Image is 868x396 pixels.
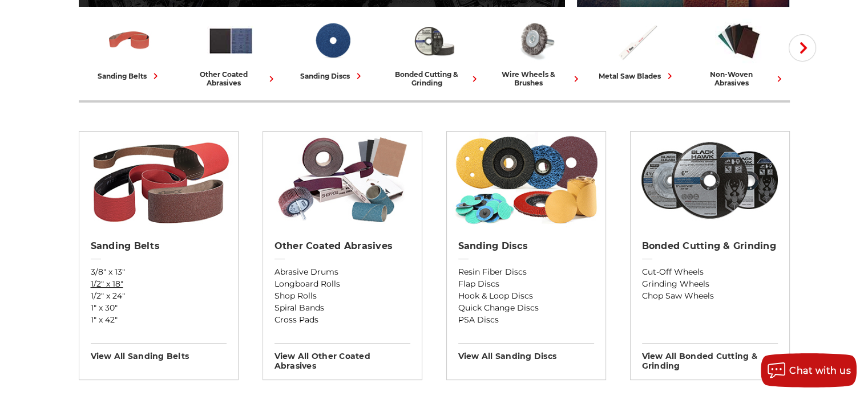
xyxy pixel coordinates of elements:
div: bonded cutting & grinding [388,70,481,87]
img: Bonded Cutting & Grinding [410,17,458,64]
h3: View All other coated abrasives [274,343,410,371]
h2: Bonded Cutting & Grinding [642,240,778,252]
a: sanding belts [83,17,176,82]
h3: View All sanding belts [91,343,227,361]
div: sanding discs [300,70,365,82]
a: wire wheels & brushes [490,17,582,87]
a: PSA Discs [458,314,594,326]
a: Spiral Bands [274,302,410,314]
div: metal saw blades [599,70,676,82]
h2: Other Coated Abrasives [274,240,410,252]
img: Wire Wheels & Brushes [512,17,559,64]
a: Grinding Wheels [642,278,778,290]
img: Sanding Belts [84,132,232,228]
a: other coated abrasives [185,17,277,87]
a: Hook & Loop Discs [458,290,594,302]
a: metal saw blades [591,17,684,82]
a: Quick Change Discs [458,302,594,314]
a: sanding discs [286,17,379,82]
a: Cross Pads [274,314,410,326]
button: Chat with us [761,353,857,387]
h3: View All bonded cutting & grinding [642,343,778,371]
img: Sanding Discs [309,17,356,64]
a: 1/2" x 24" [91,290,227,302]
a: Shop Rolls [274,290,410,302]
h2: Sanding Belts [91,240,227,252]
div: non-woven abrasives [693,70,785,87]
img: Sanding Discs [452,132,600,228]
div: wire wheels & brushes [490,70,582,87]
a: 3/8" x 13" [91,266,227,278]
img: Sanding Belts [106,17,153,64]
a: Longboard Rolls [274,278,410,290]
img: Other Coated Abrasives [207,17,255,64]
img: Metal Saw Blades [613,17,661,64]
div: other coated abrasives [185,70,277,87]
h3: View All sanding discs [458,343,594,361]
img: Non-woven Abrasives [715,17,762,64]
a: 1" x 42" [91,314,227,326]
a: Chop Saw Wheels [642,290,778,302]
img: Other Coated Abrasives [268,132,416,228]
a: bonded cutting & grinding [388,17,481,87]
a: 1" x 30" [91,302,227,314]
a: non-woven abrasives [693,17,785,87]
button: Next [789,34,816,62]
a: Cut-Off Wheels [642,266,778,278]
a: Resin Fiber Discs [458,266,594,278]
span: Chat with us [789,365,851,376]
img: Bonded Cutting & Grinding [636,132,784,228]
a: Flap Discs [458,278,594,290]
a: 1/2" x 18" [91,278,227,290]
div: sanding belts [98,70,162,82]
a: Abrasive Drums [274,266,410,278]
h2: Sanding Discs [458,240,594,252]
